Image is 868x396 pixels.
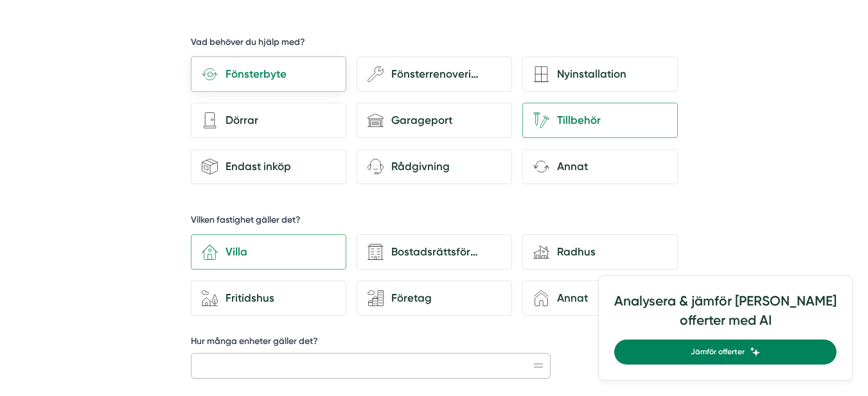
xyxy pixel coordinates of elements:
[191,36,305,52] h5: Vad behöver du hjälp med?
[614,291,837,340] h4: Analysera & jämför [PERSON_NAME] offerter med AI
[191,335,551,351] label: Hur många enheter gäller det?
[614,340,837,365] a: Jämför offerter
[691,346,745,358] span: Jämför offerter
[191,214,301,230] h5: Vilken fastighet gäller det?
